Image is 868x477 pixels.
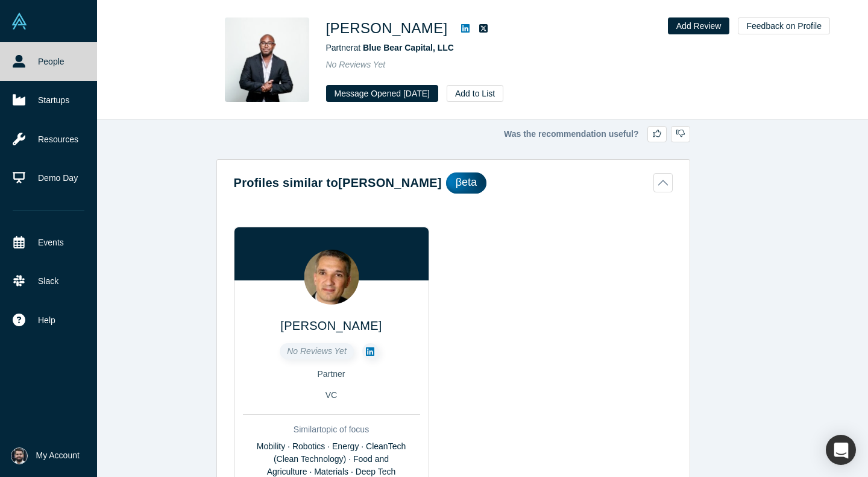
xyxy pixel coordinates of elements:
img: Rafi Wadan's Account [11,447,28,464]
span: Partner at [326,43,454,52]
span: No Reviews Yet [287,346,347,356]
div: Similar topic of focus [243,423,420,436]
span: My Account [36,449,80,462]
button: Profiles similar to[PERSON_NAME]βeta [234,172,673,194]
img: Christoph Frei's Profile Image [304,250,359,305]
button: Feedback on Profile [738,17,830,34]
div: VC [243,389,420,402]
span: No Reviews Yet [326,60,386,69]
button: My Account [11,447,80,464]
div: βeta [446,172,486,194]
h2: Profiles similar to [PERSON_NAME] [234,174,442,192]
span: Help [38,314,55,327]
a: Blue Bear Capital, LLC [363,43,454,52]
img: Vaughn Blake's Profile Image [225,17,309,102]
span: Partner [318,369,345,379]
a: [PERSON_NAME] [280,319,382,332]
h1: [PERSON_NAME] [326,17,448,39]
div: Was the recommendation useful? [216,126,690,142]
button: Add Review [668,17,730,34]
img: Alchemist Vault Logo [11,13,28,30]
button: Add to List [447,85,503,102]
button: Message Opened [DATE] [326,85,438,102]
